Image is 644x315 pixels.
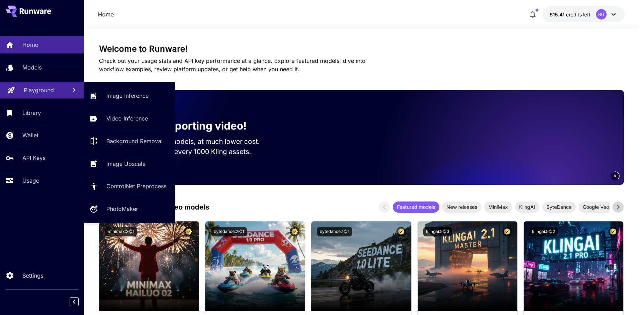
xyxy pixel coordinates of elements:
[211,227,247,236] button: bytedance:2@1
[608,227,618,236] button: Certified Model – Vetted for best performance and includes a commercial license.
[110,137,273,147] p: Run the best video models, at much lower cost.
[524,221,623,311] img: alt
[596,9,607,20] div: RG
[22,271,43,280] p: Settings
[106,160,146,168] p: Image Upscale
[110,147,273,157] p: Save up to $500 for every 1000 Kling assets.
[22,176,39,185] p: Usage
[22,131,38,139] p: Wallet
[75,295,84,308] div: Collapse sidebar
[396,227,406,236] button: Certified Model – Vetted for best performance and includes a commercial license.
[515,203,539,211] span: KlingAI
[418,221,517,311] img: alt
[130,118,247,134] p: Now supporting video!
[543,6,625,22] button: $15.40942
[22,109,41,117] p: Library
[84,110,175,127] a: Video Inference
[22,41,38,49] p: Home
[84,87,175,104] a: Image Inference
[529,227,558,236] button: klingai:5@2
[502,227,512,236] button: Certified Model – Vetted for best performance and includes a commercial license.
[542,203,576,211] span: ByteDance
[22,154,45,162] p: API Keys
[205,221,305,311] img: alt
[98,10,114,19] p: Home
[22,63,42,72] p: Models
[317,227,352,236] button: bytedance:1@1
[105,227,137,236] button: minimax:3@1
[579,203,613,211] span: Google Veo
[70,297,79,306] button: Collapse sidebar
[99,44,624,54] h3: Welcome to Runware!
[99,57,366,73] span: Check out your usage stats and API key performance at a glance. Explore featured models, dive int...
[84,133,175,150] a: Background Removal
[106,205,138,213] p: PhotoMaker
[106,182,167,190] p: ControlNet Preprocess
[184,227,193,236] button: Certified Model – Vetted for best performance and includes a commercial license.
[84,178,175,195] a: ControlNet Preprocess
[550,12,566,17] span: $15.41
[290,227,299,236] button: Certified Model – Vetted for best performance and includes a commercial license.
[99,221,199,311] img: alt
[24,86,54,94] p: Playground
[106,137,163,145] p: Background Removal
[423,227,452,236] button: klingai:5@3
[550,11,590,18] div: $15.40942
[84,155,175,172] a: Image Upscale
[566,12,590,17] span: credits left
[98,10,114,19] nav: breadcrumb
[106,114,148,123] p: Video Inference
[84,200,175,218] a: PhotoMaker
[484,203,512,211] span: MiniMax
[106,91,149,100] p: Image Inference
[442,203,481,211] span: New releases
[614,173,616,178] span: 4
[393,203,439,211] span: Featured models
[311,221,411,311] img: alt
